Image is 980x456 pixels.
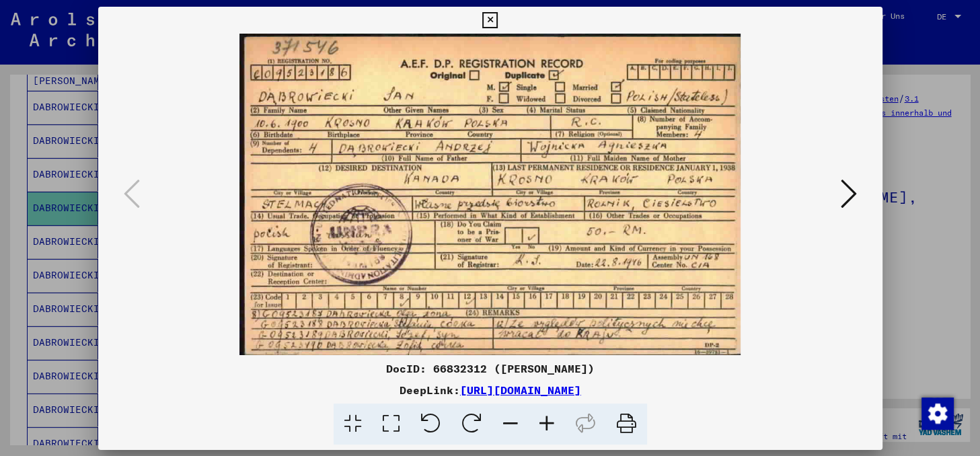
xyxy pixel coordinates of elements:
img: 001.jpg [144,34,837,355]
img: Zustimmung ändern [921,397,954,430]
div: DocID: 66832312 ([PERSON_NAME]) [98,360,882,377]
a: [URL][DOMAIN_NAME] [460,383,581,397]
div: Zustimmung ändern [921,397,953,429]
div: DeepLink: [98,382,882,398]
